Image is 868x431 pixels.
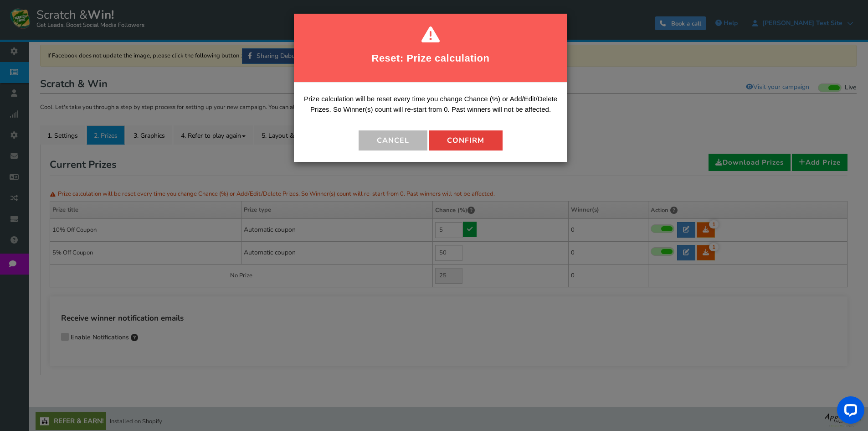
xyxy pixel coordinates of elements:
[830,393,868,431] iframe: LiveChat chat widget
[429,130,503,151] button: Confirm
[301,94,560,121] p: Prize calculation will be reset every time you change Chance (%) or Add/Edit/Delete Prizes. So Wi...
[359,130,427,151] button: Cancel
[305,46,556,71] h2: Reset: Prize calculation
